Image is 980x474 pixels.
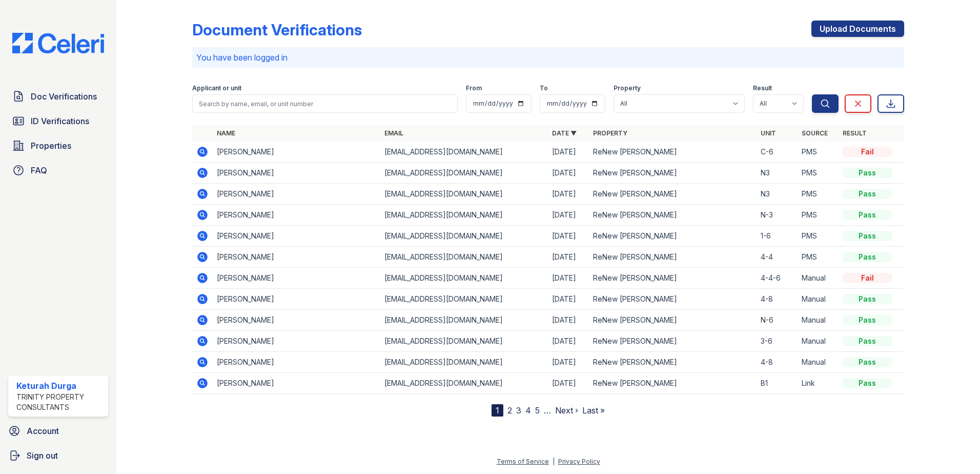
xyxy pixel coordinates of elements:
[213,331,380,352] td: [PERSON_NAME]
[213,310,380,331] td: [PERSON_NAME]
[589,268,757,289] td: ReNew [PERSON_NAME]
[589,352,757,373] td: ReNew [PERSON_NAME]
[798,373,839,394] td: Link
[31,90,97,103] span: Doc Verifications
[798,331,839,352] td: Manual
[380,184,548,205] td: [EMAIL_ADDRESS][DOMAIN_NAME]
[843,210,892,220] div: Pass
[555,405,578,416] a: Next ›
[548,163,589,184] td: [DATE]
[380,247,548,268] td: [EMAIL_ADDRESS][DOMAIN_NAME]
[589,331,757,352] td: ReNew [PERSON_NAME]
[196,51,900,64] p: You have been logged in
[757,226,798,247] td: 1-6
[843,189,892,199] div: Pass
[213,373,380,394] td: [PERSON_NAME]
[380,226,548,247] td: [EMAIL_ADDRESS][DOMAIN_NAME]
[802,129,828,137] a: Source
[843,273,892,283] div: Fail
[798,352,839,373] td: Manual
[192,94,458,113] input: Search by name, email, or unit number
[589,247,757,268] td: ReNew [PERSON_NAME]
[535,405,540,416] a: 5
[525,405,531,416] a: 4
[843,378,892,388] div: Pass
[31,140,71,152] span: Properties
[213,268,380,289] td: [PERSON_NAME]
[544,404,551,417] span: …
[380,352,548,373] td: [EMAIL_ADDRESS][DOMAIN_NAME]
[589,226,757,247] td: ReNew [PERSON_NAME]
[811,21,904,37] a: Upload Documents
[192,21,362,39] div: Document Verifications
[548,247,589,268] td: [DATE]
[843,147,892,157] div: Fail
[798,142,839,163] td: PMS
[757,142,798,163] td: C-6
[548,310,589,331] td: [DATE]
[798,289,839,310] td: Manual
[558,458,600,465] a: Privacy Policy
[8,135,108,156] a: Properties
[548,226,589,247] td: [DATE]
[757,268,798,289] td: 4-4-6
[582,405,605,416] a: Last »
[548,142,589,163] td: [DATE]
[380,205,548,226] td: [EMAIL_ADDRESS][DOMAIN_NAME]
[213,289,380,310] td: [PERSON_NAME]
[497,458,549,465] a: Terms of Service
[548,268,589,289] td: [DATE]
[380,268,548,289] td: [EMAIL_ADDRESS][DOMAIN_NAME]
[8,86,108,107] a: Doc Verifications
[31,115,89,127] span: ID Verifications
[757,289,798,310] td: 4-8
[757,205,798,226] td: N-3
[843,336,892,346] div: Pass
[4,33,112,53] img: CE_Logo_Blue-a8612792a0a2168367f1c8372b55b34899dd931a85d93a1a3d3e32e68fde9ad4.png
[4,445,112,466] a: Sign out
[798,247,839,268] td: PMS
[466,84,482,92] label: From
[213,247,380,268] td: [PERSON_NAME]
[548,331,589,352] td: [DATE]
[8,111,108,131] a: ID Verifications
[761,129,776,137] a: Unit
[757,247,798,268] td: 4-4
[4,421,112,441] a: Account
[757,163,798,184] td: N3
[553,458,555,465] div: |
[548,352,589,373] td: [DATE]
[753,84,772,92] label: Result
[380,142,548,163] td: [EMAIL_ADDRESS][DOMAIN_NAME]
[757,331,798,352] td: 3-6
[843,129,867,137] a: Result
[540,84,548,92] label: To
[843,357,892,367] div: Pass
[589,163,757,184] td: ReNew [PERSON_NAME]
[798,205,839,226] td: PMS
[213,184,380,205] td: [PERSON_NAME]
[548,184,589,205] td: [DATE]
[589,373,757,394] td: ReNew [PERSON_NAME]
[798,226,839,247] td: PMS
[213,142,380,163] td: [PERSON_NAME]
[31,164,47,176] span: FAQ
[213,163,380,184] td: [PERSON_NAME]
[798,184,839,205] td: PMS
[589,205,757,226] td: ReNew [PERSON_NAME]
[757,310,798,331] td: N-6
[757,373,798,394] td: B1
[217,129,235,137] a: Name
[516,405,521,416] a: 3
[192,84,241,92] label: Applicant or unit
[27,449,58,462] span: Sign out
[589,142,757,163] td: ReNew [PERSON_NAME]
[380,163,548,184] td: [EMAIL_ADDRESS][DOMAIN_NAME]
[843,231,892,241] div: Pass
[380,289,548,310] td: [EMAIL_ADDRESS][DOMAIN_NAME]
[16,380,104,392] div: Keturah Durga
[798,310,839,331] td: Manual
[798,163,839,184] td: PMS
[843,168,892,178] div: Pass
